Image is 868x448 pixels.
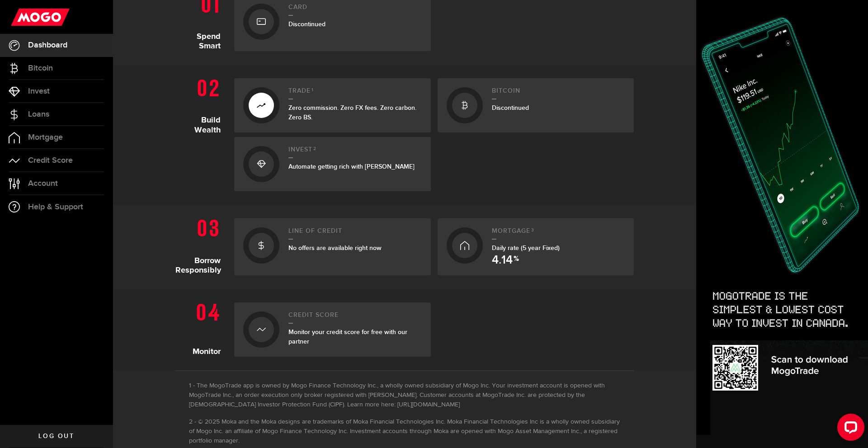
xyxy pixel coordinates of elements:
span: % [514,255,519,266]
span: Log out [38,433,74,439]
a: Invest2Automate getting rich with [PERSON_NAME] [234,137,431,191]
span: Automate getting rich with [PERSON_NAME] [288,163,415,170]
li: © 2025 Moka and the Moka designs are trademarks of Moka Financial Technologies Inc. Moka Financia... [189,417,620,446]
h2: Credit Score [288,311,422,324]
h1: Monitor [175,298,227,357]
span: Credit Score [28,156,73,165]
sup: 3 [531,227,534,233]
span: 4.14 [492,255,513,266]
h1: Borrow Responsibly [175,214,227,275]
sup: 1 [311,87,314,93]
h2: Card [288,4,422,16]
a: BitcoinDiscontinued [438,78,634,132]
li: The MogoTrade app is owned by Mogo Finance Technology Inc., a wholly owned subsidiary of Mogo Inc... [189,381,620,410]
span: Discontinued [288,20,325,28]
h2: Line of credit [288,227,422,240]
h1: Build Wealth [175,74,227,191]
h2: Mortgage [492,227,625,240]
h2: Invest [288,146,422,158]
span: Loans [28,110,49,118]
a: Mortgage3Daily rate (5 year Fixed) 4.14 % [438,218,634,275]
span: No offers are available right now [288,244,382,252]
a: Line of creditNo offers are available right now [234,218,431,275]
h2: Bitcoin [492,87,625,99]
span: Dashboard [28,41,67,49]
span: Mortgage [28,133,63,141]
iframe: LiveChat chat widget [830,410,868,448]
h2: Trade [288,87,422,99]
sup: 2 [313,146,316,151]
a: Credit ScoreMonitor your credit score for free with our partner [234,302,431,357]
span: Invest [28,87,50,95]
span: Monitor your credit score for free with our partner [288,328,407,345]
a: Trade1Zero commission. Zero FX fees. Zero carbon. Zero BS. [234,78,431,132]
span: Daily rate (5 year Fixed) [492,244,560,252]
span: Account [28,179,58,188]
span: Zero commission. Zero FX fees. Zero carbon. Zero BS. [288,104,416,121]
span: Discontinued [492,104,529,112]
span: Help & Support [28,203,83,211]
span: Bitcoin [28,64,53,72]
